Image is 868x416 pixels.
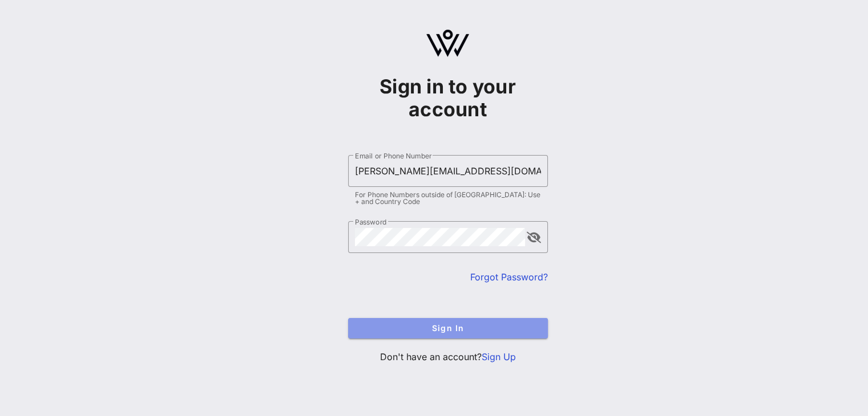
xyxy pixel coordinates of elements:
p: Don't have an account? [348,350,548,364]
label: Password [355,218,387,226]
a: Forgot Password? [470,271,548,283]
a: Sign Up [482,351,516,362]
span: Sign In [357,323,539,333]
button: append icon [527,232,541,243]
h1: Sign in to your account [348,75,548,121]
div: For Phone Numbers outside of [GEOGRAPHIC_DATA]: Use + and Country Code [355,191,541,205]
label: Email or Phone Number [355,152,431,160]
img: logo.svg [426,30,469,57]
button: Sign In [348,318,548,338]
